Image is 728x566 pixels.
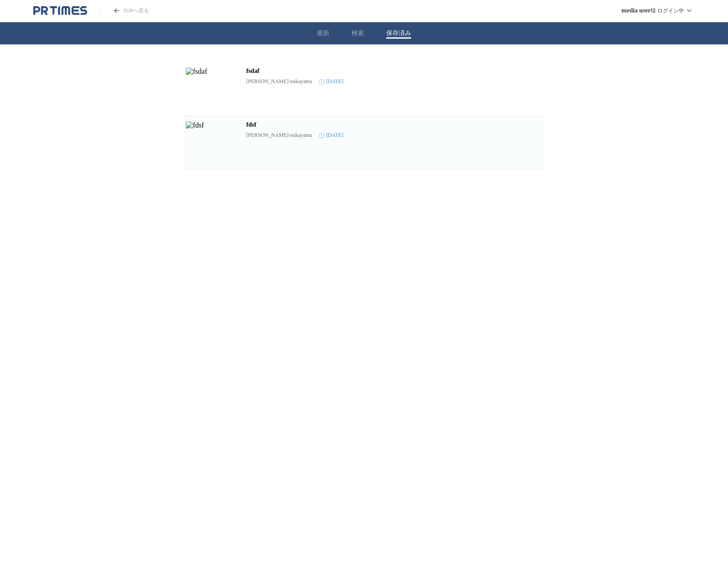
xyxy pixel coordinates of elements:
[186,121,239,157] img: fdsf
[317,29,329,37] button: 最新
[319,78,344,85] time: [DATE]
[621,7,651,14] span: media user
[246,121,256,128] a: fdsf
[246,78,312,85] p: [PERSON_NAME]-nakayama
[352,29,364,37] button: 検索
[386,29,411,37] button: 保存済み
[100,7,149,15] a: PR TIMESのトップページはこちら
[246,68,260,74] a: fsdaf
[33,5,87,16] a: PR TIMESのトップページはこちら
[246,132,312,139] p: [PERSON_NAME]-nakayama
[186,68,239,103] img: fsdaf
[319,132,344,139] time: [DATE]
